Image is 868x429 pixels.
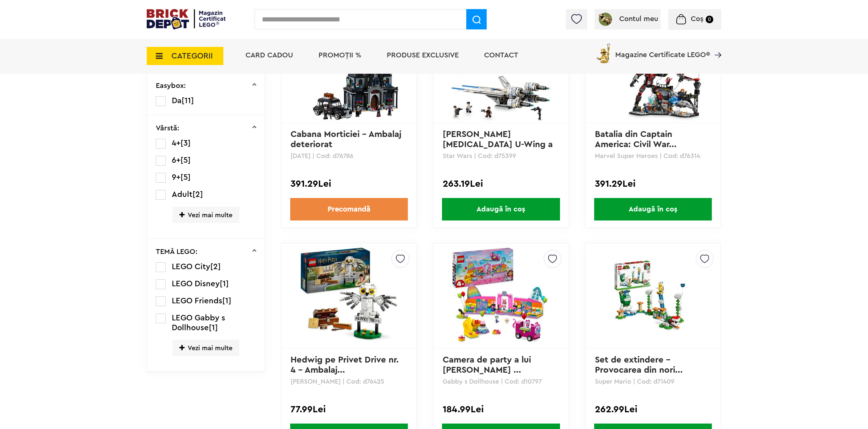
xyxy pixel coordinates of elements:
[172,173,181,181] span: 9+
[172,139,181,147] span: 4+
[691,15,703,23] span: Coș
[586,198,721,220] a: Adaugă în coș
[222,297,231,305] span: [1]
[710,42,721,49] a: Magazine Certificate LEGO®
[181,139,191,147] span: [3]
[615,42,710,58] span: Magazine Certificate LEGO®
[172,190,192,198] span: Adult
[443,405,559,414] div: 184.99Lei
[442,198,560,220] span: Adaugă în coș
[171,52,213,60] span: CATEGORII
[291,378,407,385] p: [PERSON_NAME] | Cod: d76425
[387,52,459,59] a: Produse exclusive
[173,340,239,356] span: Vezi mai multe
[172,280,220,288] span: LEGO Disney
[595,356,683,375] a: Set de extindere - Provocarea din nori...
[443,378,559,385] p: Gabby s Dollhouse | Cod: d10797
[156,82,186,89] p: Easybox:
[291,153,407,159] p: [DATE] | Cod: d76786
[172,97,182,105] span: Da
[172,156,181,164] span: 6+
[290,198,408,220] a: Precomandă
[443,130,555,159] a: [PERSON_NAME][MEDICAL_DATA] U-Wing a rebelilor - Amba...
[172,314,225,332] span: LEGO Gabby s Dollhouse
[172,297,222,305] span: LEGO Friends
[443,153,559,159] p: Star Wars | Cod: d75399
[450,245,552,347] img: Camera de party a lui Gabby - Ambalaj deteriorat
[595,378,711,385] p: Super Mario | Cod: d71409
[443,179,559,189] div: 263.19Lei
[484,52,518,59] a: Contact
[619,15,658,23] span: Contul meu
[291,179,407,189] div: 391.29Lei
[220,280,229,288] span: [1]
[156,248,198,255] p: TEMĂ LEGO:
[594,198,712,220] span: Adaugă în coș
[156,125,179,132] p: Vârstă:
[181,156,191,164] span: [5]
[291,356,401,375] a: Hedwig pe Privet Drive nr. 4 - Ambalaj...
[434,198,568,220] a: Adaugă în coș
[291,130,404,149] a: Cabana Morticiei - Ambalaj deteriorat
[595,179,711,189] div: 391.29Lei
[209,324,218,332] span: [1]
[597,15,658,23] a: Contul meu
[291,405,407,414] div: 77.99Lei
[319,52,361,59] a: PROMOȚII %
[246,52,293,59] a: Card Cadou
[192,190,203,198] span: [2]
[595,153,711,159] p: Marvel Super Heroes | Cod: d76314
[298,245,400,347] img: Hedwig pe Privet Drive nr. 4 - Ambalaj deteriorat
[210,263,221,271] span: [2]
[602,259,704,333] img: Set de extindere - Provocarea din nori a lui Big Spike - Ambalaj deteriorat
[181,173,191,181] span: [5]
[443,356,534,375] a: Camera de party a lui [PERSON_NAME] ...
[173,207,239,223] span: Vezi mai multe
[172,263,210,271] span: LEGO City
[706,16,713,23] small: 0
[182,97,194,105] span: [11]
[595,130,677,149] a: Batalia din Captain America: Civil War...
[595,405,711,414] div: 262.99Lei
